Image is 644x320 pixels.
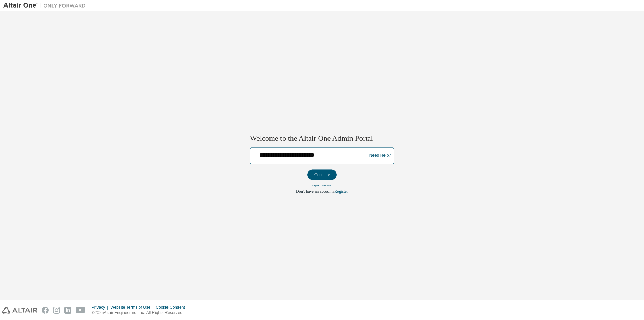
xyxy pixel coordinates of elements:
div: Privacy [92,305,110,310]
p: © 2025 Altair Engineering, Inc. All Rights Reserved. [92,310,189,316]
div: Website Terms of Use [110,305,156,310]
img: instagram.svg [53,307,60,314]
a: Register [334,189,348,194]
img: facebook.svg [42,307,49,314]
img: altair_logo.svg [2,307,37,314]
h2: Welcome to the Altair One Admin Portal [250,134,394,143]
img: Altair One [3,2,89,9]
div: Cookie Consent [156,305,189,310]
img: linkedin.svg [64,307,71,314]
a: Forgot password [311,183,334,187]
img: youtube.svg [76,307,85,314]
span: Don't have an account? [296,189,334,194]
button: Continue [307,169,337,180]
